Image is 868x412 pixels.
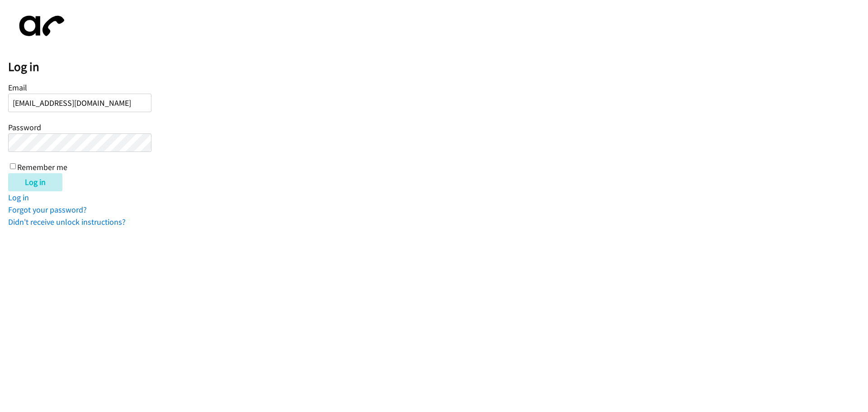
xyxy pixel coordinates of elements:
[17,162,67,172] label: Remember me
[8,173,62,191] input: Log in
[8,82,27,93] label: Email
[8,59,868,75] h2: Log in
[8,122,41,133] label: Password
[8,192,29,203] a: Log in
[8,8,71,44] img: aphone-8a226864a2ddd6a5e75d1ebefc011f4aa8f32683c2d82f3fb0802fe031f96514.svg
[8,204,87,215] a: Forgot your password?
[8,217,126,227] a: Didn't receive unlock instructions?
